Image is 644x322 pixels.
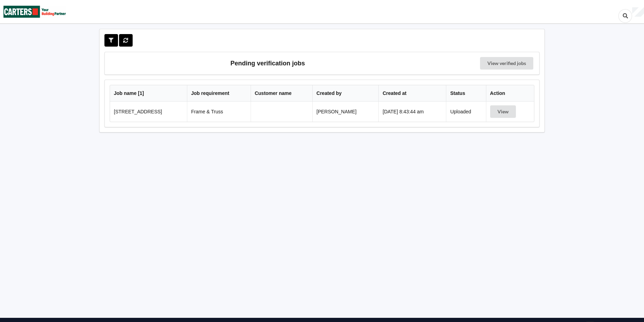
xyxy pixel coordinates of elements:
[480,57,533,70] a: View verified jobs
[490,105,516,118] button: View
[110,85,187,102] th: Job name [ 1 ]
[378,85,446,102] th: Created at
[378,102,446,122] td: [DATE] 8:43:44 am
[632,7,644,17] div: User Profile
[187,102,251,122] td: Frame & Truss
[110,102,187,122] td: [STREET_ADDRESS]
[312,102,378,122] td: [PERSON_NAME]
[486,85,534,102] th: Action
[110,57,426,70] h3: Pending verification jobs
[3,0,66,23] img: Carters
[312,85,378,102] th: Created by
[251,85,312,102] th: Customer name
[187,85,251,102] th: Job requirement
[446,85,486,102] th: Status
[490,109,517,114] a: View
[446,102,486,122] td: Uploaded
